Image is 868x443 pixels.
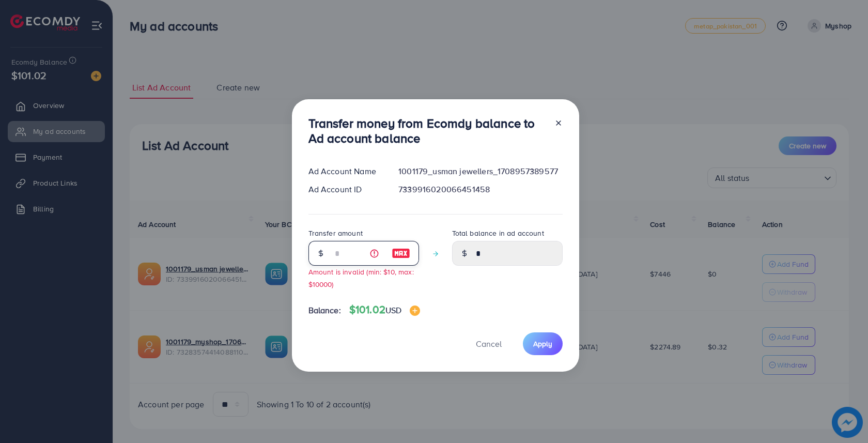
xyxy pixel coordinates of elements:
button: Apply [523,332,563,355]
span: Apply [533,339,552,349]
div: 1001179_usman jewellers_1708957389577 [390,165,570,177]
h4: $101.02 [349,303,421,316]
img: image [392,247,410,259]
img: image [410,305,420,316]
div: 7339916020066451458 [390,184,570,195]
div: Ad Account Name [300,165,391,177]
span: Cancel [476,338,502,349]
div: Ad Account ID [300,184,391,195]
span: Balance: [308,304,341,316]
label: Total balance in ad account [452,228,544,238]
small: Amount is invalid (min: $10, max: $10000) [308,267,414,288]
label: Transfer amount [308,228,363,238]
button: Cancel [463,332,515,355]
span: USD [385,304,401,316]
h3: Transfer money from Ecomdy balance to Ad account balance [308,116,546,146]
